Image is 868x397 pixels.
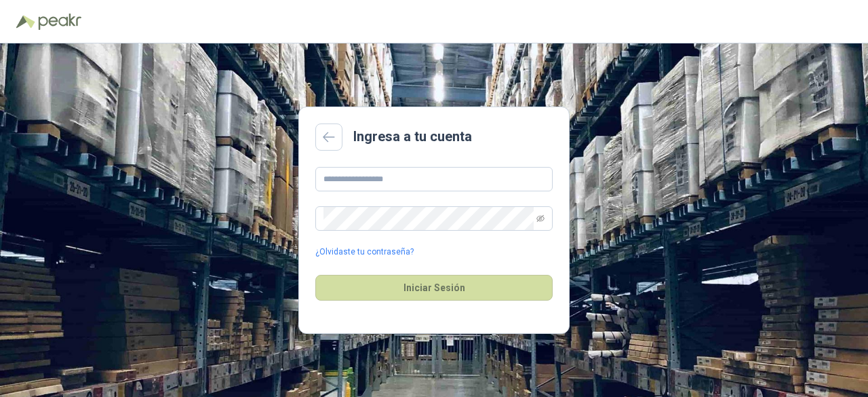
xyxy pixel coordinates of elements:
[38,14,81,30] img: Peakr
[315,246,414,259] a: ¿Olvidaste tu contraseña?
[315,275,553,301] button: Iniciar Sesión
[16,15,35,29] img: Logo
[353,126,472,147] h2: Ingresa a tu cuenta
[536,214,545,223] span: eye-invisible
